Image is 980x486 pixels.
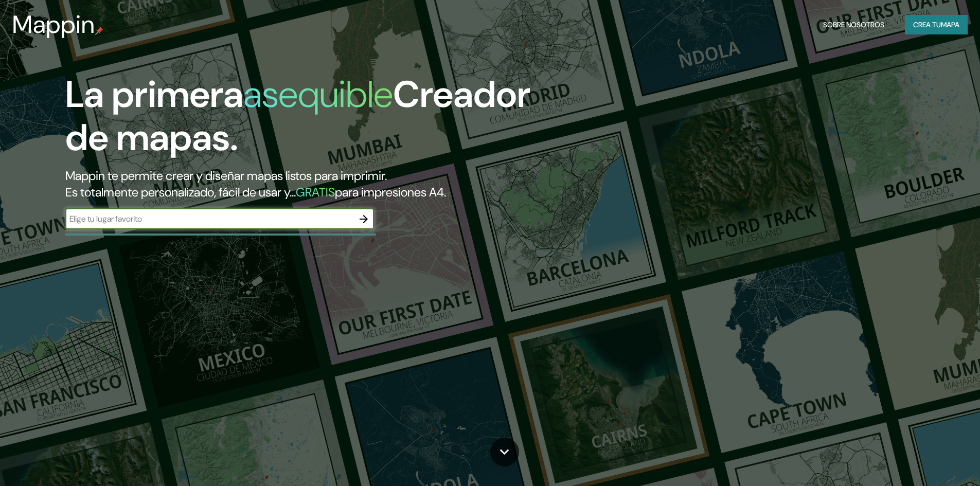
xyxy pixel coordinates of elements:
button: Sobre nosotros [819,15,888,34]
font: asequible [243,70,393,118]
font: para impresiones A4. [335,184,446,200]
font: Crea tu [913,20,941,29]
font: Mappin [12,8,95,41]
input: Elige tu lugar favorito [65,213,353,225]
font: La primera [65,70,243,118]
font: GRATIS [296,184,335,200]
font: Es totalmente personalizado, fácil de usar y... [65,184,296,200]
img: pin de mapeo [95,27,103,35]
font: Mappin te permite crear y diseñar mapas listos para imprimir. [65,168,387,184]
font: Sobre nosotros [823,20,884,29]
font: Creador de mapas. [65,70,530,161]
font: mapa [941,20,959,29]
button: Crea tumapa [905,15,968,34]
